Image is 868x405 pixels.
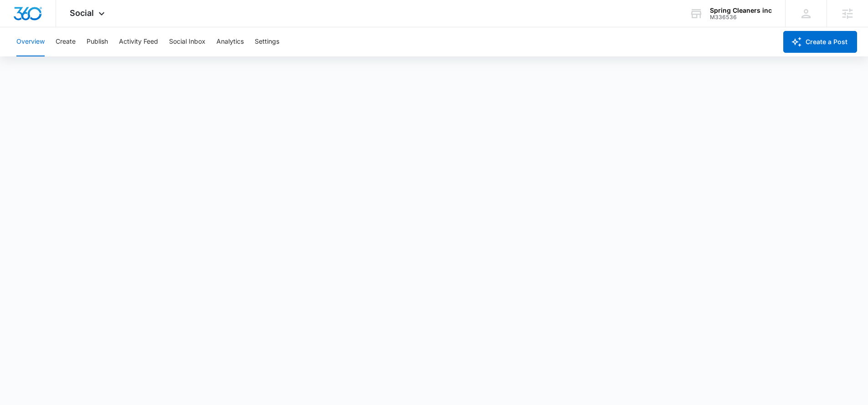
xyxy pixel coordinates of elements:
[119,27,158,56] button: Activity Feed
[169,27,205,56] button: Social Inbox
[16,27,45,56] button: Overview
[70,8,94,18] span: Social
[87,27,108,56] button: Publish
[710,14,772,20] div: account id
[216,27,244,56] button: Analytics
[56,27,76,56] button: Create
[255,27,279,56] button: Settings
[783,31,857,53] button: Create a Post
[710,7,772,14] div: account name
